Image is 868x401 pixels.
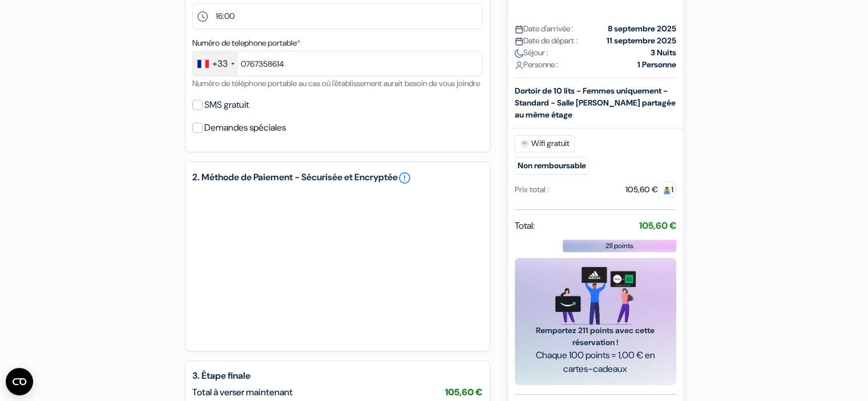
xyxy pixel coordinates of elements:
small: Non remboursable [515,157,589,175]
strong: 11 septembre 2025 [607,35,676,47]
span: Personne : [515,59,558,71]
span: Chaque 100 points = 1,00 € en cartes-cadeaux [528,348,663,375]
div: Prix total : [515,184,549,196]
div: 105,60 € [625,184,676,196]
label: Numéro de telephone portable [192,37,300,49]
span: Total: [515,219,535,233]
span: 211 points [605,241,633,251]
strong: 8 septembre 2025 [608,23,676,35]
input: 6 12 34 56 78 [192,51,483,76]
div: France: +33 [193,51,238,76]
span: Total à verser maintenant [192,386,293,398]
img: free_wifi.svg [520,139,529,148]
b: Dortoir de 10 lits - Femmes uniquement - Standard - Salle [PERSON_NAME] partagée au même étage [515,86,676,120]
span: Date de départ : [515,35,578,47]
img: user_icon.svg [515,61,523,70]
span: 105,60 € [445,386,483,398]
button: Ouvrir le widget CMP [6,368,33,395]
label: SMS gratuit [204,97,249,113]
strong: 105,60 € [639,220,676,232]
img: moon.svg [515,49,523,58]
span: 1 [658,181,676,197]
small: Numéro de téléphone portable au cas où l'établissement aurait besoin de vous joindre [192,78,480,88]
img: calendar.svg [515,37,523,46]
strong: 1 Personne [637,59,676,71]
iframe: Cadre de saisie sécurisé pour le paiement [204,201,471,330]
div: +33 [212,57,228,71]
img: guest.svg [663,186,671,195]
img: gift_card_hero_new.png [555,267,636,325]
span: Remportez 211 points avec cette réservation ! [528,324,663,348]
h5: 2. Méthode de Paiement - Sécurisée et Encryptée [192,171,483,185]
strong: 3 Nuits [651,47,676,59]
label: Demandes spéciales [204,120,286,136]
span: Wifi gratuit [515,135,575,152]
span: Séjour : [515,47,548,59]
img: calendar.svg [515,25,523,34]
span: Date d'arrivée : [515,23,574,35]
a: error_outline [398,171,411,185]
h5: 3. Étape finale [192,370,483,381]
